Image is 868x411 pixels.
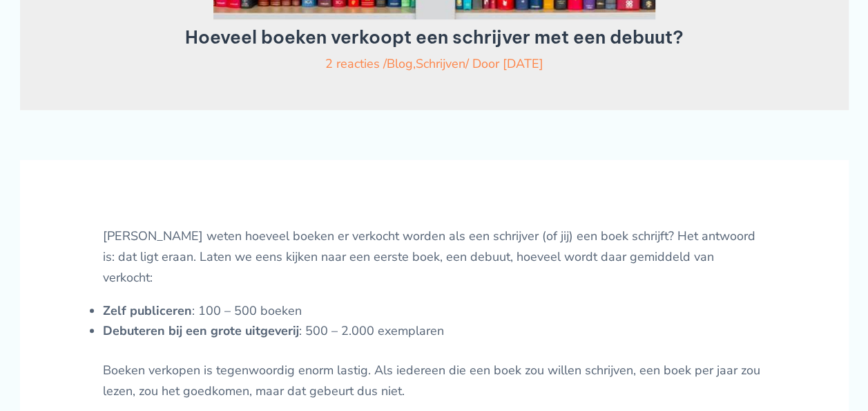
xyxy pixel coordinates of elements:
h1: Hoeveel boeken verkoopt een schrijver met een debuut? [71,26,798,48]
p: [PERSON_NAME] weten hoeveel boeken er verkocht worden als een schrijver (of jij) een boek schrijf... [103,226,766,288]
strong: Zelf publiceren [103,302,192,319]
p: Boeken verkopen is tegenwoordig enorm lastig. Als iedereen die een boek zou willen schrijven, een... [103,360,766,401]
li: : 100 – 500 boeken [103,301,766,322]
a: 2 reacties [325,55,380,72]
strong: Debuteren bij een grote uitgeverij [103,322,299,339]
a: [DATE] [503,55,543,72]
a: Blog [387,55,413,72]
li: : 500 – 2.000 exemplaren [103,321,766,342]
span: , [387,55,465,72]
div: / / Door [71,55,798,73]
a: Schrijven [416,55,465,72]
